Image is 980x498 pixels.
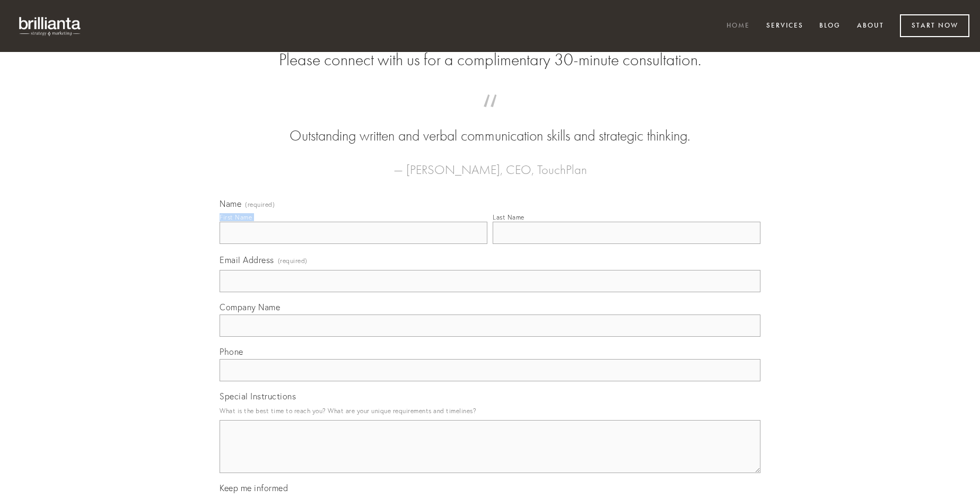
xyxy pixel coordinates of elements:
[220,50,760,70] h2: Please connect with us for a complimentary 30-minute consultation.
[720,18,757,35] a: Home
[900,14,969,37] a: Start Now
[237,105,743,146] blockquote: Outstanding written and verbal communication skills and strategic thinking.
[220,483,288,493] span: Keep me informed
[812,18,847,35] a: Blog
[245,202,275,208] span: (required)
[220,213,252,221] div: First Name
[220,198,241,209] span: Name
[11,11,90,41] img: brillianta - research, strategy, marketing
[220,346,243,357] span: Phone
[220,404,760,418] p: What is the best time to reach you? What are your unique requirements and timelines?
[759,18,810,35] a: Services
[850,18,891,35] a: About
[237,105,743,126] span: “
[493,213,524,221] div: Last Name
[220,391,296,401] span: Special Instructions
[220,255,274,265] span: Email Address
[278,254,308,268] span: (required)
[237,146,743,180] figcaption: — [PERSON_NAME], CEO, TouchPlan
[220,302,280,312] span: Company Name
